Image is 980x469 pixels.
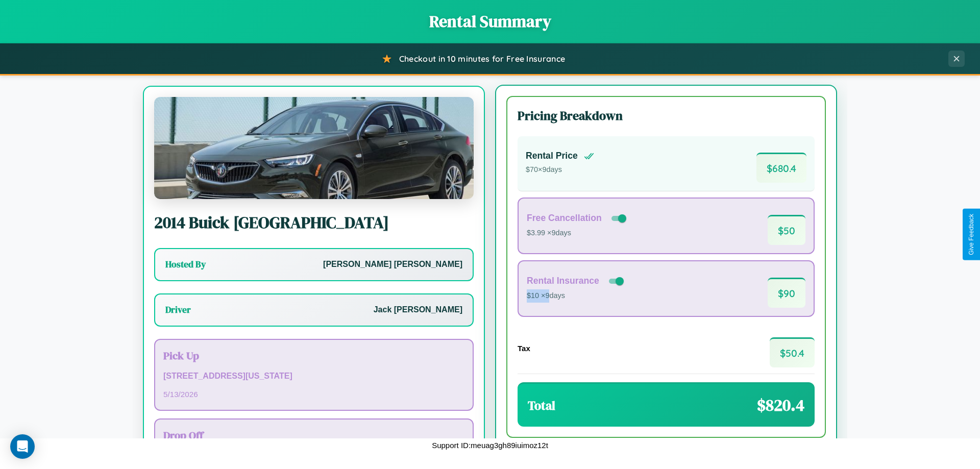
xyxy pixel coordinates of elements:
p: 5 / 13 / 2026 [163,387,464,401]
div: Open Intercom Messenger [10,434,35,459]
h1: Rental Summary [10,10,970,33]
span: $ 50 [768,215,805,245]
h2: 2014 Buick [GEOGRAPHIC_DATA] [154,211,474,234]
span: $ 820.4 [757,394,804,416]
span: Checkout in 10 minutes for Free Insurance [399,54,565,64]
p: [STREET_ADDRESS][US_STATE] [163,369,464,384]
h3: Total [528,397,555,414]
p: $10 × 9 days [527,289,626,303]
h3: Pricing Breakdown [518,107,815,124]
h4: Free Cancellation [527,213,602,224]
span: $ 50.4 [770,337,815,367]
h3: Pick Up [163,348,464,363]
p: Support ID: meuag3gh89iuimoz12t [432,438,548,452]
h4: Rental Price [526,151,578,161]
h3: Driver [165,304,191,316]
h3: Hosted By [165,258,206,270]
h4: Tax [518,344,530,353]
div: Give Feedback [968,214,975,255]
span: $ 680.4 [756,153,806,183]
img: Buick Somerset [154,97,474,199]
p: $ 70 × 9 days [526,163,594,177]
p: $3.99 × 9 days [527,227,628,240]
p: Jack [PERSON_NAME] [374,303,462,317]
h3: Drop Off [163,428,464,442]
p: [PERSON_NAME] [PERSON_NAME] [323,257,462,272]
span: $ 90 [768,278,805,308]
h4: Rental Insurance [527,276,599,286]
